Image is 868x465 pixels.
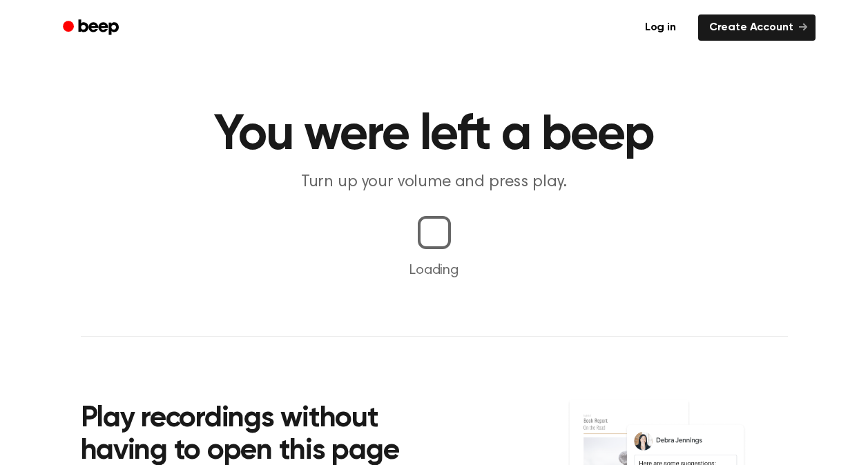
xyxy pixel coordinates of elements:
h1: You were left a beep [81,110,788,160]
a: Beep [53,14,131,41]
p: Turn up your volume and press play. [169,171,700,194]
a: Log in [631,12,690,43]
a: Create Account [698,14,816,41]
p: Loading [17,260,851,281]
